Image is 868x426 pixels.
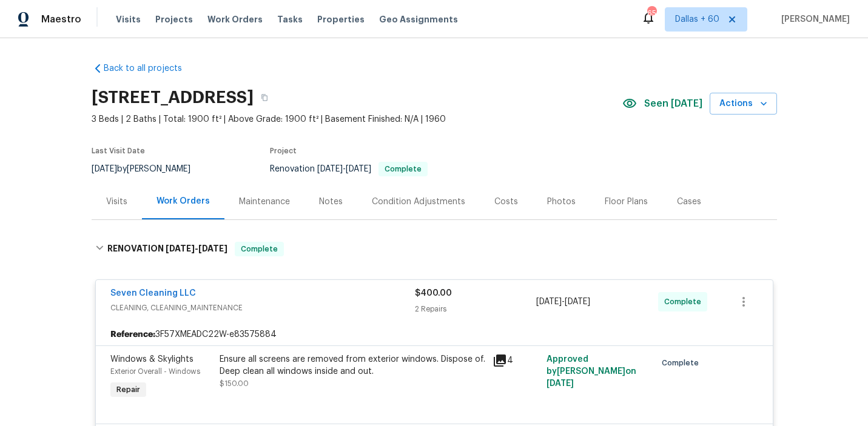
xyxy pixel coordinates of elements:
span: Maestro [41,13,81,25]
b: Reference: [110,328,155,341]
div: 3F57XMEADC22W-e83575884 [96,324,773,345]
span: Windows & Skylights [110,355,193,364]
span: Actions [719,96,767,111]
span: [DATE] [547,379,574,388]
span: Project [270,147,297,155]
span: [DATE] [317,165,343,173]
span: $400.00 [415,289,452,298]
button: Copy Address [254,87,275,108]
span: [PERSON_NAME] [776,13,850,25]
span: [DATE] [346,165,371,173]
span: Complete [662,357,704,369]
span: Geo Assignments [379,13,458,25]
span: Properties [317,13,365,25]
div: 2 Repairs [415,303,537,315]
span: CLEANING, CLEANING_MAINTENANCE [110,302,415,314]
div: Notes [319,196,343,208]
span: 3 Beds | 2 Baths | Total: 1900 ft² | Above Grade: 1900 ft² | Basement Finished: N/A | 1960 [92,113,622,125]
div: 4 [493,353,540,368]
span: Exterior Overall - Windows [110,368,200,375]
div: RENOVATION [DATE]-[DATE]Complete [92,230,777,268]
div: by [PERSON_NAME] [92,162,205,176]
span: [DATE] [166,244,195,253]
div: Condition Adjustments [372,196,465,208]
span: Visits [116,13,141,25]
span: - [317,165,371,173]
span: Dallas + 60 [675,13,719,25]
div: Costs [494,196,518,208]
span: Complete [380,165,426,173]
span: Complete [664,296,706,308]
span: - [536,296,590,308]
div: Cases [677,196,701,208]
span: Last Visit Date [92,147,145,155]
span: Tasks [277,15,303,24]
span: Complete [236,243,283,255]
span: Work Orders [207,13,263,25]
div: 659 [647,7,656,19]
h6: RENOVATION [107,242,227,256]
div: Visits [106,196,127,208]
span: [DATE] [198,244,227,253]
span: Renovation [270,165,428,173]
span: [DATE] [92,165,117,173]
span: Seen [DATE] [644,98,702,110]
div: Floor Plans [605,196,648,208]
div: Ensure all screens are removed from exterior windows. Dispose of. Deep clean all windows inside a... [220,353,485,378]
span: $150.00 [220,380,249,387]
span: [DATE] [536,298,562,306]
span: - [166,244,227,253]
button: Actions [710,93,777,115]
a: Back to all projects [92,62,208,75]
div: Photos [547,196,576,208]
span: Projects [155,13,193,25]
div: Maintenance [239,196,290,208]
div: Work Orders [156,195,210,207]
h2: [STREET_ADDRESS] [92,92,254,104]
span: Approved by [PERSON_NAME] on [547,355,636,388]
span: [DATE] [565,298,590,306]
span: Repair [112,384,145,396]
a: Seven Cleaning LLC [110,289,196,298]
